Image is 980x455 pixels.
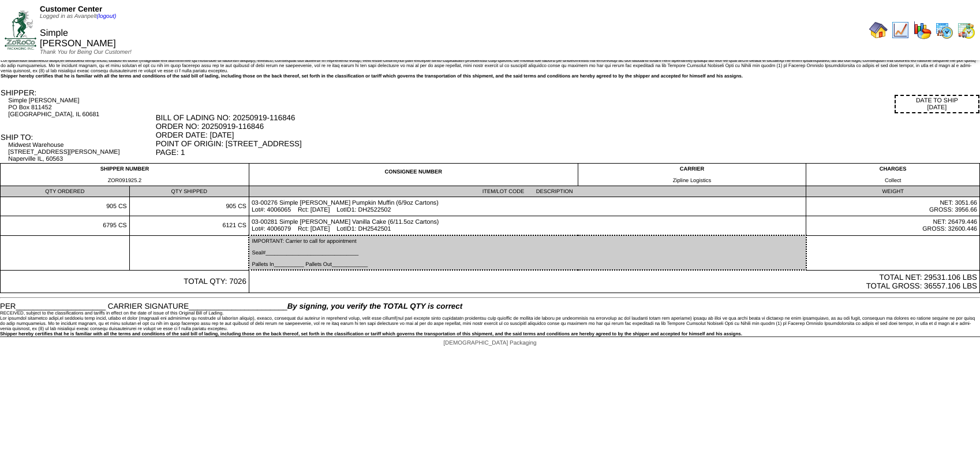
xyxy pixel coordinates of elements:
div: SHIP TO: [1,133,155,142]
span: Logged in as Avanpelt [40,13,116,20]
div: Collect [809,177,977,183]
td: 03-00281 Simple [PERSON_NAME] Vanilla Cake (6/11.5oz Cartons) Lot#: 4006079 Rct: [DATE] LotID1: D... [249,216,806,236]
span: Customer Center [40,5,102,13]
td: CONSIGNEE NUMBER [249,164,578,186]
div: Midwest Warehouse [STREET_ADDRESS][PERSON_NAME] Naperville IL, 60563 [8,142,154,162]
td: ITEM/LOT CODE DESCRIPTION [249,186,806,197]
div: Simple [PERSON_NAME] PO Box 811452 [GEOGRAPHIC_DATA], IL 60681 [8,97,154,118]
td: 905 CS [129,197,249,216]
span: [DEMOGRAPHIC_DATA] Packaging [443,340,536,346]
img: calendarprod.gif [935,21,953,39]
div: ZOR091925.2 [3,177,246,183]
td: SHIPPER NUMBER [1,164,249,186]
td: CARRIER [578,164,806,186]
span: Simple [PERSON_NAME] [40,28,116,49]
img: ZoRoCo_Logo(Green%26Foil)%20jpg.webp [5,10,36,49]
div: DATE TO SHIP [DATE] [895,95,979,113]
a: (logout) [96,13,116,20]
img: graph.gif [913,21,932,39]
td: TOTAL QTY: 7026 [1,270,249,293]
td: 03-00276 Simple [PERSON_NAME] Pumpkin Muffin (6/9oz Cartons) Lot#: 4006065 Rct: [DATE] LotID1: DH... [249,197,806,216]
div: Zipline Logistics [581,177,804,183]
td: NET: 26479.446 GROSS: 32600.446 [806,216,980,236]
span: Thank You for Being Our Customer! [40,49,132,56]
td: QTY SHIPPED [129,186,249,197]
td: 905 CS [1,197,130,216]
td: TOTAL NET: 29531.106 LBS TOTAL GROSS: 36557.106 LBS [249,270,979,293]
td: CHARGES [806,164,980,186]
td: IMPORTANT: Carrier to call for appointment Seal#_______________________________ Pallets In_______... [249,235,806,270]
div: Shipper hereby certifies that he is familiar with all the terms and conditions of the said bill o... [1,73,979,79]
td: NET: 3051.66 GROSS: 3956.66 [806,197,980,216]
div: BILL OF LADING NO: 20250919-116846 ORDER NO: 20250919-116846 ORDER DATE: [DATE] POINT OF ORIGIN: ... [156,113,979,157]
td: WEIGHT [806,186,980,197]
div: SHIPPER: [1,88,155,97]
span: By signing, you verify the TOTAL QTY is correct [287,302,462,310]
img: calendarinout.gif [957,21,975,39]
img: line_graph.gif [891,21,910,39]
td: 6121 CS [129,216,249,236]
img: home.gif [869,21,888,39]
td: 6795 CS [1,216,130,236]
td: QTY ORDERED [1,186,130,197]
